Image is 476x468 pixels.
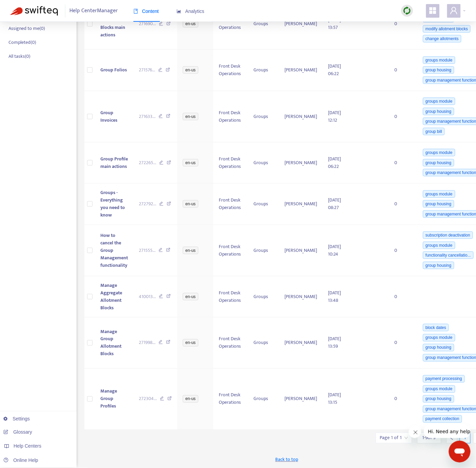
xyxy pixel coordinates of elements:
span: groups module [423,334,455,342]
span: 272792 ... [139,200,157,208]
span: en-us [183,200,198,208]
span: group housing [423,200,454,208]
span: groups module [423,98,455,105]
span: block dates [423,324,449,331]
span: Manage Group Allotment Blocks [101,328,122,358]
span: Group Invoices [101,109,118,124]
td: 0 [389,317,416,369]
span: 271998 ... [139,339,156,347]
span: Group Profile main actions [101,155,128,170]
span: 410013 ... [139,293,156,300]
span: modify allotment blocks [423,25,471,33]
td: 0 [389,142,416,184]
span: en-us [183,159,198,167]
iframe: Close message [409,426,422,438]
span: How to cancel the Group Management functionality [101,231,128,269]
td: 0 [389,276,416,317]
span: groups module [423,56,455,64]
td: [PERSON_NAME] [279,184,323,225]
span: groups module [423,149,455,156]
td: Groups [248,142,279,184]
span: 271576 ... [139,66,155,74]
span: group bill [423,128,445,135]
td: 0 [389,91,416,142]
span: Groups - Everything you need to know [101,189,125,219]
p: All tasks ( 0 ) [9,53,30,60]
span: groups module [423,385,455,393]
td: Groups [248,50,279,91]
td: [PERSON_NAME] [279,50,323,91]
td: Front Desk Operations [213,276,248,317]
span: groups module [423,242,455,249]
span: [DATE] 08:27 [328,196,341,211]
td: [PERSON_NAME] [279,276,323,317]
td: [PERSON_NAME] [279,225,323,276]
a: Glossary [3,429,32,435]
td: Groups [248,317,279,369]
span: Back to top [275,456,298,463]
span: [DATE] 13:57 [328,16,341,31]
td: Front Desk Operations [213,142,248,184]
span: group housing [423,395,454,403]
iframe: Button to launch messaging window [449,441,471,463]
td: Front Desk Operations [213,50,248,91]
td: 0 [389,369,416,430]
span: book [133,9,138,14]
span: 1 - 9 of 9 [423,434,436,441]
td: Front Desk Operations [213,91,248,142]
a: Settings [3,416,30,421]
span: Help Center Manager [70,4,118,17]
span: [DATE] 10:24 [328,243,341,258]
span: 271633 ... [139,113,156,120]
span: en-us [183,66,198,74]
span: payment processing [423,375,465,383]
span: en-us [183,339,198,347]
span: 272304 ... [139,395,157,403]
span: area-chart [177,9,181,14]
img: sync.dc5367851b00ba804db3.png [403,6,411,15]
span: [DATE] 13:15 [328,391,341,406]
span: group housing [423,262,454,269]
span: user [450,6,458,15]
td: [PERSON_NAME] [279,91,323,142]
td: Front Desk Operations [213,184,248,225]
td: Groups [248,184,279,225]
span: Manage Aggregate Allotment Blocks [101,281,122,312]
td: Groups [248,225,279,276]
td: Groups [248,369,279,430]
span: subscription deactivation [423,231,473,239]
td: 0 [389,50,416,91]
span: en-us [183,247,198,254]
td: Front Desk Operations [213,369,248,430]
img: Swifteq [10,6,58,16]
span: functionality cancellatio... [423,252,474,259]
span: appstore [429,6,437,15]
a: Online Help [3,457,38,463]
td: [PERSON_NAME] [279,142,323,184]
td: 0 [389,225,416,276]
p: Completed ( 0 ) [9,39,36,46]
td: [PERSON_NAME] [279,369,323,430]
span: 272265 ... [139,159,157,167]
span: group housing [423,108,454,115]
span: group housing [423,159,454,167]
span: Manage Group Profiles [101,387,117,410]
iframe: Message from company [424,424,471,438]
span: groups module [423,190,455,198]
td: Front Desk Operations [213,225,248,276]
span: Group Folios [101,66,127,74]
p: Assigned to me ( 0 ) [9,25,45,32]
span: group housing [423,66,454,74]
span: [DATE] 12:12 [328,109,341,124]
span: [DATE] 06:22 [328,62,341,77]
span: change allotments [423,35,461,42]
span: Help Centers [14,443,42,449]
span: payment collection [423,415,462,423]
span: en-us [183,395,198,403]
td: 0 [389,184,416,225]
span: [DATE] 13:59 [328,335,341,350]
span: Content [133,8,159,14]
td: [PERSON_NAME] [279,317,323,369]
span: Group Allotment Blocks main actions [101,8,126,39]
span: en-us [183,113,198,120]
